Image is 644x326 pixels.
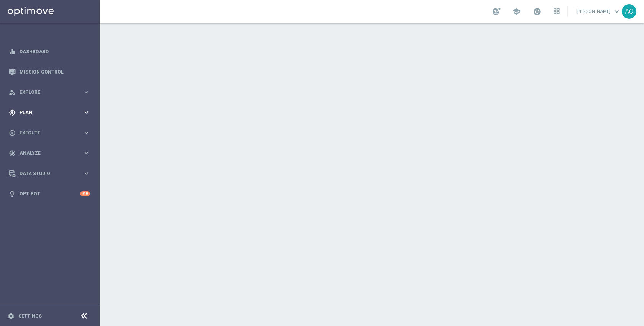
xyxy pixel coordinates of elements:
span: Analyze [20,151,83,156]
button: person_search Explore keyboard_arrow_right [8,89,90,95]
button: track_changes Analyze keyboard_arrow_right [8,150,90,156]
i: play_circle_outline [9,129,16,136]
button: Mission Control [8,69,90,75]
div: Plan [9,109,83,116]
i: equalizer [9,48,16,55]
span: school [512,7,521,16]
i: person_search [9,89,16,96]
a: Settings [18,314,42,318]
i: track_changes [9,150,16,157]
div: Data Studio [9,170,83,177]
i: keyboard_arrow_right [83,129,90,136]
i: gps_fixed [9,109,16,116]
i: lightbulb [9,190,16,197]
div: Dashboard [9,41,90,62]
i: settings [8,313,15,319]
span: Explore [20,90,83,95]
a: Mission Control [20,62,90,82]
i: keyboard_arrow_right [83,88,90,96]
div: Explore [9,89,83,96]
span: Data Studio [20,171,83,176]
button: Data Studio keyboard_arrow_right [8,170,90,177]
button: equalizer Dashboard [8,49,90,55]
a: Dashboard [20,41,90,62]
div: AC [622,4,636,19]
div: Mission Control [9,62,90,82]
button: lightbulb Optibot +10 [8,191,90,197]
span: Plan [20,110,83,115]
i: keyboard_arrow_right [83,109,90,116]
i: keyboard_arrow_right [83,170,90,177]
a: Optibot [20,183,80,204]
button: gps_fixed Plan keyboard_arrow_right [8,110,90,116]
div: +10 [80,191,90,196]
i: keyboard_arrow_right [83,149,90,157]
div: Analyze [9,150,83,157]
a: [PERSON_NAME]keyboard_arrow_down [575,6,622,17]
div: Optibot [9,183,90,204]
span: Execute [20,131,83,135]
span: keyboard_arrow_down [613,7,621,16]
div: Execute [9,129,83,136]
button: play_circle_outline Execute keyboard_arrow_right [8,130,90,136]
